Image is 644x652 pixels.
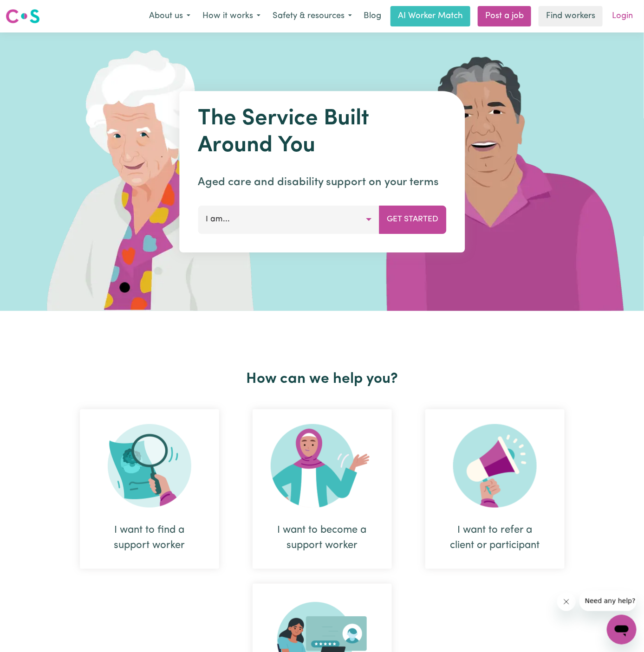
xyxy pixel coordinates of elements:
iframe: Close message [557,593,576,611]
a: AI Worker Match [390,6,470,26]
iframe: Message from company [579,591,637,611]
h1: The Service Built Around You [198,106,446,159]
div: I want to refer a client or participant [448,523,542,553]
div: I want to find a support worker [102,523,197,553]
p: Aged care and disability support on your terms [198,174,446,191]
img: Refer [453,424,537,508]
div: I want to become a support worker [253,409,392,569]
img: Careseekers logo [6,8,40,25]
img: Search [108,424,191,508]
button: Get Started [379,206,446,233]
div: I want to find a support worker [80,409,219,569]
iframe: Button to launch messaging window [607,615,637,645]
a: Post a job [478,6,531,26]
div: I want to become a support worker [275,523,370,553]
div: I want to refer a client or participant [425,409,565,569]
h2: How can we help you? [63,370,581,388]
button: I am... [198,206,379,233]
a: Blog [358,6,387,26]
img: Become Worker [271,424,374,508]
button: Safety & resources [267,6,358,26]
button: About us [143,6,196,26]
a: Find workers [539,6,603,26]
a: Login [606,6,638,26]
button: How it works [196,6,267,26]
a: Careseekers logo [6,6,40,27]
